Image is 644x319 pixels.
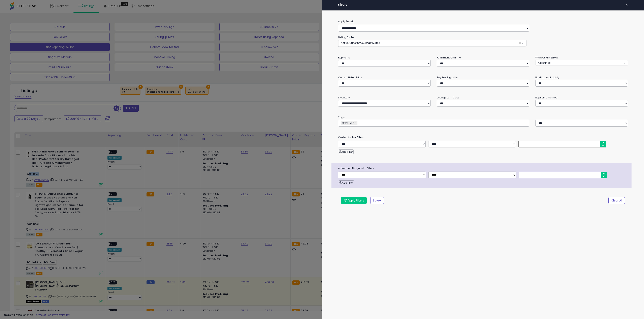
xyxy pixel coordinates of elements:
small: BuyBox Eligibility [437,76,458,79]
small: Listings with Cost [437,96,459,99]
h4: Filters [338,3,628,6]
small: BuyBox Availability [535,76,559,79]
small: Customizable Filters [335,135,631,140]
small: Tags [335,115,631,120]
span: × [519,41,521,45]
small: Listing State [338,36,354,39]
small: Repricing Method [535,96,558,99]
button: Add Filter [339,180,354,185]
span: Advanced Diagnostic Filters [335,166,632,171]
button: Save [370,197,384,204]
button: All Listings [535,60,628,66]
small: Inventory [338,96,350,99]
button: Clear All [608,197,625,204]
button: Active, Out of Stock, Deactivated × [338,40,526,47]
a: × [355,121,357,125]
small: Repricing [338,56,350,59]
span: MAP & OFF [341,121,354,124]
button: Add Filter [338,149,354,154]
span: Active, Out of Stock, Deactivated [341,41,380,45]
small: Fulfillment Channel [437,56,461,59]
button: Apply Filters [341,197,367,204]
span: All Listings [538,61,551,64]
small: Current Listed Price [338,76,362,79]
button: × [624,2,630,8]
span: × [625,2,628,8]
small: Without Min & Max [535,56,558,59]
label: Apply Preset: [335,19,631,24]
